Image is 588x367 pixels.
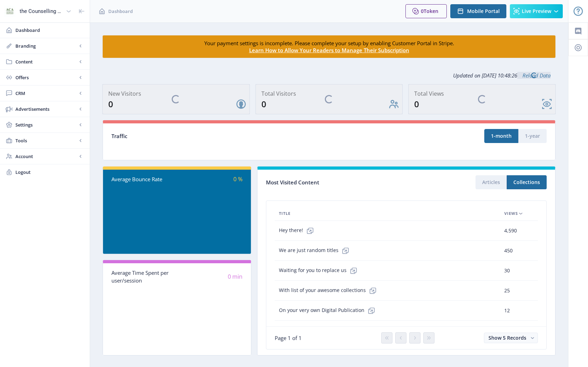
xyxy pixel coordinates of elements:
span: 25 [504,286,510,295]
span: On your very own Digital Publication [279,304,378,318]
span: Tools [15,137,77,144]
span: 4,590 [504,226,517,235]
div: Updated on [DATE] 10:48:26 [102,67,556,84]
button: Mobile Portal [450,4,506,18]
span: CRM [15,90,77,97]
div: Average Time Spent per user/session [111,269,177,285]
span: Account [15,153,77,160]
span: Live Preview [522,8,551,14]
button: Articles [476,175,507,189]
button: Show 5 Records [484,333,538,343]
span: Page 1 of 1 [275,334,302,341]
button: 0Token [405,4,447,18]
span: Show 5 Records [488,334,526,341]
span: Waiting for you to replace us [279,264,361,278]
span: Settings [15,121,77,128]
span: Offers [15,74,77,81]
span: Views [504,209,518,218]
span: Hey there! [279,224,317,238]
span: 12 [504,306,510,315]
div: the Counselling Australia Magazine [20,4,63,19]
div: 0 min [177,273,242,281]
span: Advertisements [15,106,77,113]
span: Dashboard [15,27,84,34]
span: Content [15,58,77,65]
div: Traffic [111,132,329,140]
div: Average Bounce Rate [111,175,177,183]
span: Token [424,8,438,14]
span: Branding [15,42,77,49]
a: Reload Data [517,72,551,79]
span: Logout [15,169,84,176]
span: Dashboard [108,8,133,15]
div: Most Visited Content [266,177,406,188]
button: Collections [507,175,547,189]
button: 1-month [484,129,518,143]
span: We are just random titles [279,244,353,258]
span: Mobile Portal [467,8,500,14]
span: With list of your awesome collections [279,284,380,298]
span: Title [279,209,290,218]
div: Your payment settings is incomplete. Please complete your setup by enabling Customer Portal in St... [178,40,480,54]
img: properties.app_icon.jpeg [4,6,15,17]
span: 0 % [233,175,242,183]
span: 450 [504,246,513,255]
span: 30 [504,266,510,275]
button: 1-year [518,129,547,143]
a: Learn How to Allow Your Readers to Manage Their Subscription [249,47,409,54]
button: Live Preview [510,4,563,18]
